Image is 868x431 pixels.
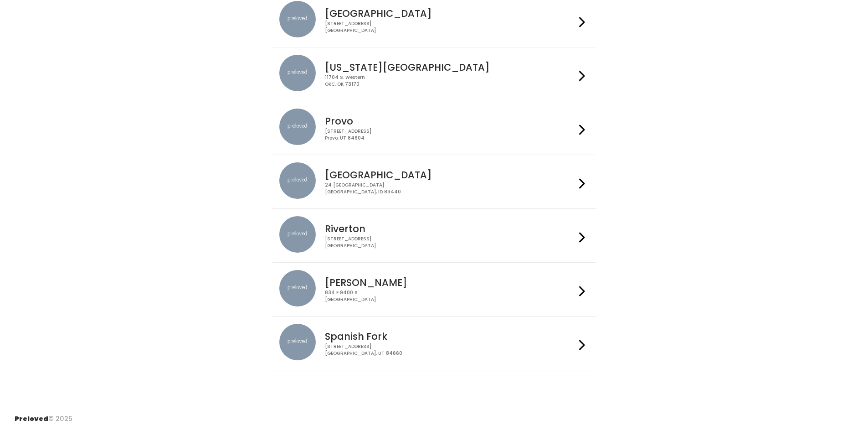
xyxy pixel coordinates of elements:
img: preloved location [279,109,316,145]
h4: [GEOGRAPHIC_DATA] [325,170,575,180]
div: 834 E 9400 S [GEOGRAPHIC_DATA] [325,290,575,303]
img: preloved location [279,55,316,91]
img: preloved location [279,324,316,360]
img: preloved location [279,270,316,306]
img: preloved location [279,1,316,37]
a: preloved location [GEOGRAPHIC_DATA] [STREET_ADDRESS][GEOGRAPHIC_DATA] [279,1,589,40]
img: preloved location [279,162,316,199]
a: preloved location Riverton [STREET_ADDRESS][GEOGRAPHIC_DATA] [279,216,589,255]
div: [STREET_ADDRESS] Provo, UT 84604 [325,128,575,141]
h4: Provo [325,116,575,126]
a: preloved location Spanish Fork [STREET_ADDRESS][GEOGRAPHIC_DATA], UT 84660 [279,324,589,363]
div: © 2025 [15,407,72,424]
h4: Spanish Fork [325,331,575,342]
a: preloved location Provo [STREET_ADDRESS]Provo, UT 84604 [279,109,589,147]
a: preloved location [GEOGRAPHIC_DATA] 24 [GEOGRAPHIC_DATA][GEOGRAPHIC_DATA], ID 83440 [279,162,589,201]
h4: [PERSON_NAME] [325,277,575,288]
h4: [US_STATE][GEOGRAPHIC_DATA] [325,62,575,73]
a: preloved location [US_STATE][GEOGRAPHIC_DATA] 11704 S. WesternOKC, OK 73170 [279,55,589,93]
div: [STREET_ADDRESS] [GEOGRAPHIC_DATA], UT 84660 [325,343,575,357]
h4: Riverton [325,223,575,234]
div: [STREET_ADDRESS] [GEOGRAPHIC_DATA] [325,236,575,249]
span: Preloved [15,414,48,423]
img: preloved location [279,216,316,253]
div: 24 [GEOGRAPHIC_DATA] [GEOGRAPHIC_DATA], ID 83440 [325,182,575,195]
a: preloved location [PERSON_NAME] 834 E 9400 S[GEOGRAPHIC_DATA] [279,270,589,309]
div: [STREET_ADDRESS] [GEOGRAPHIC_DATA] [325,21,575,34]
div: 11704 S. Western OKC, OK 73170 [325,74,575,88]
h4: [GEOGRAPHIC_DATA] [325,8,575,19]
